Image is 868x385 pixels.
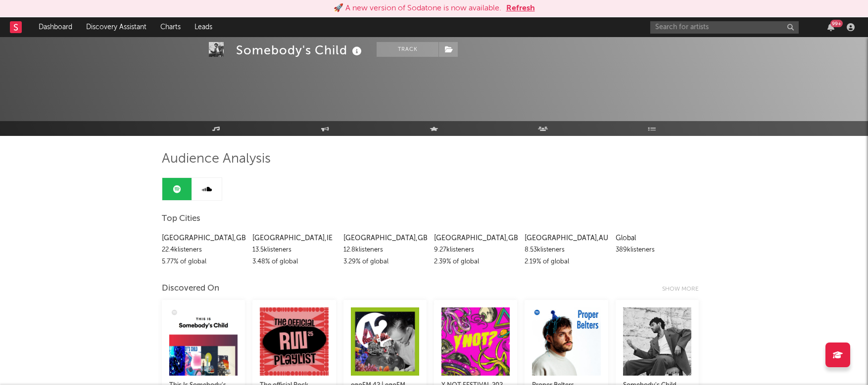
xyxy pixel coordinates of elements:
[662,283,706,295] div: Show more
[252,256,336,268] div: 3.48 % of global
[434,244,517,256] div: 9.27k listeners
[334,2,501,14] div: 🚀 A new version of Sodatone is now available.
[616,244,699,256] div: 389k listeners
[830,20,843,27] div: 99 +
[525,232,608,244] div: [GEOGRAPHIC_DATA] , AU
[827,23,834,31] button: 99+
[434,232,517,244] div: [GEOGRAPHIC_DATA] , GB
[162,232,245,244] div: [GEOGRAPHIC_DATA] , GB
[650,21,799,34] input: Search for artists
[188,17,219,37] a: Leads
[162,153,271,165] span: Audience Analysis
[252,244,336,256] div: 13.5k listeners
[616,232,699,244] div: Global
[343,256,427,268] div: 3.29 % of global
[162,283,219,295] div: Discovered On
[162,213,200,225] span: Top Cities
[236,42,364,58] div: Somebody's Child
[79,17,153,37] a: Discovery Assistant
[343,244,427,256] div: 12.8k listeners
[377,42,438,57] button: Track
[525,244,608,256] div: 8.53k listeners
[343,232,427,244] div: [GEOGRAPHIC_DATA] , GB
[162,256,245,268] div: 5.77 % of global
[434,256,517,268] div: 2.39 % of global
[162,244,245,256] div: 22.4k listeners
[525,256,608,268] div: 2.19 % of global
[252,232,336,244] div: [GEOGRAPHIC_DATA] , IE
[153,17,188,37] a: Charts
[506,2,535,14] button: Refresh
[32,17,79,37] a: Dashboard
